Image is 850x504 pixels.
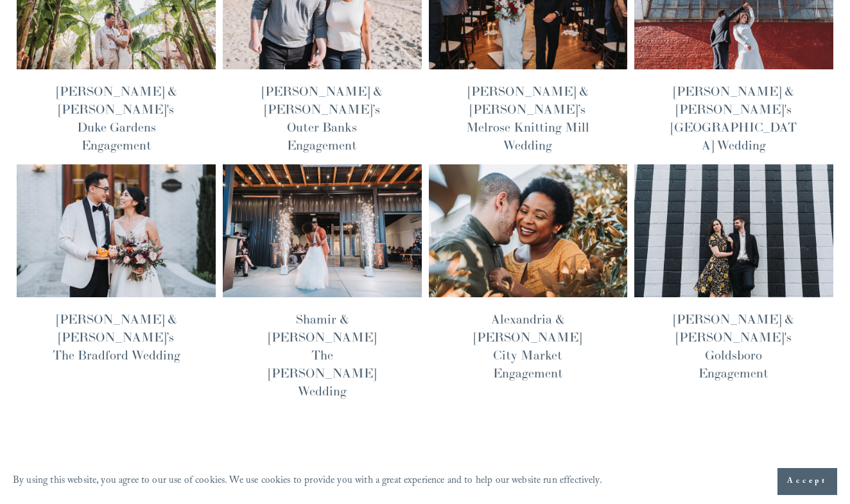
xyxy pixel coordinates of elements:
[787,475,828,488] span: Accept
[466,83,589,153] a: [PERSON_NAME] & [PERSON_NAME]’s Melrose Knitting Mill Wedding
[262,83,382,153] a: [PERSON_NAME] & [PERSON_NAME]’s Outer Banks Engagement
[671,83,797,153] a: [PERSON_NAME] & [PERSON_NAME]'s [GEOGRAPHIC_DATA] Wedding
[56,83,177,153] a: [PERSON_NAME] & [PERSON_NAME]'s Duke Gardens Engagement
[16,164,217,298] img: Justine &amp; Xinli’s The Bradford Wedding
[777,468,837,495] button: Accept
[221,164,422,298] img: Shamir &amp; Keegan’s The Meadows Raleigh Wedding
[673,311,794,381] a: [PERSON_NAME] & [PERSON_NAME]'s Goldsboro Engagement
[474,311,582,381] a: Alexandria & [PERSON_NAME] City Market Engagement
[633,164,834,298] img: Adrienne &amp; Michael's Goldsboro Engagement
[53,311,180,363] a: [PERSON_NAME] & [PERSON_NAME]’s The Bradford Wedding
[268,311,376,399] a: Shamir & [PERSON_NAME] The [PERSON_NAME] Wedding
[13,472,602,491] p: By using this website, you agree to our use of cookies. We use cookies to provide you with a grea...
[428,164,629,298] img: Alexandria &amp; Ahmed's City Market Engagement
